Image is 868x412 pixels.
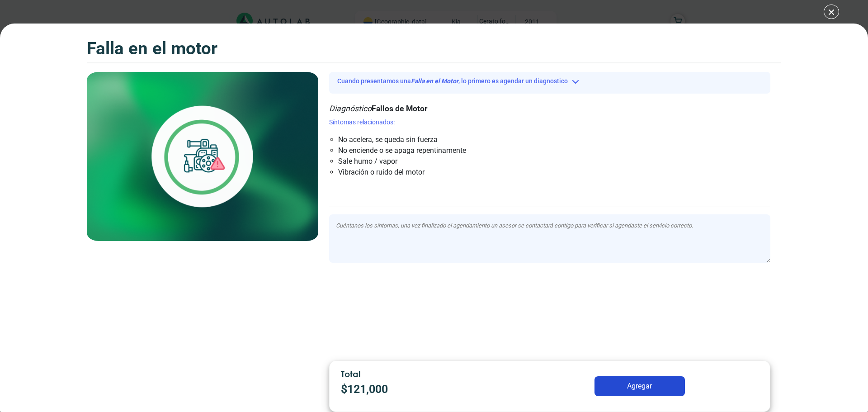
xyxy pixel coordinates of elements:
[594,376,685,396] button: Agregar
[372,104,427,113] span: Fallos de Motor
[329,74,770,88] button: Cuando presentamos unaFalla en el Motor, lo primero es agendar un diagnostico
[338,134,684,145] li: No acelera, se queda sin fuerza
[341,369,361,379] span: Total
[338,167,684,178] li: Vibración o ruido del motor
[341,381,507,398] p: $ 121,000
[329,118,770,127] p: Síntomas relacionados:
[329,104,372,113] span: Diagnóstico
[87,38,217,59] h3: Falla en el Motor
[338,145,684,156] li: No enciende o se apaga repentinamente
[338,156,684,167] li: Sale humo / vapor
